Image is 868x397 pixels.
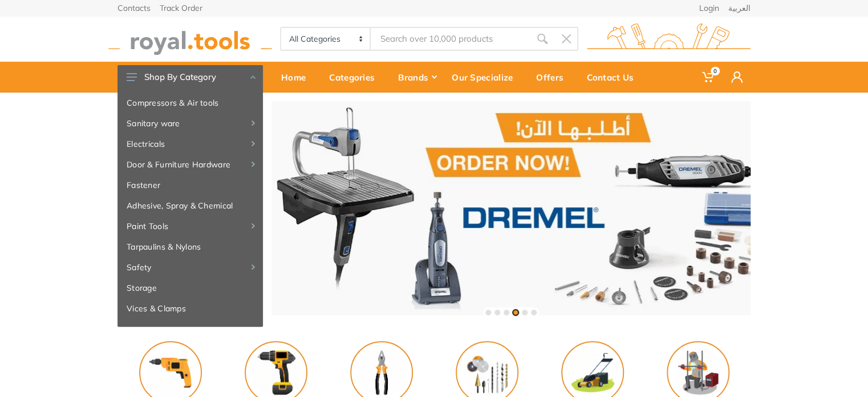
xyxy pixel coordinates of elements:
[117,236,263,257] a: Tarpaulins & Nylons
[694,62,723,93] a: 0
[371,27,530,51] input: Site search
[273,65,321,89] div: Home
[160,4,202,12] a: Track Order
[117,134,263,154] a: Electricals
[117,4,151,12] a: Contacts
[711,67,720,75] span: 0
[390,65,444,89] div: Brands
[273,62,321,93] a: Home
[587,23,751,55] img: royal.tools Logo
[528,65,579,89] div: Offers
[728,4,751,12] a: العربية
[117,257,263,278] a: Safety
[117,195,263,216] a: Adhesive, Spray & Chemical
[117,298,263,319] a: Vices & Clamps
[444,65,528,89] div: Our Specialize
[117,93,263,113] a: Compressors & Air tools
[699,4,719,12] a: Login
[579,62,649,93] a: Contact Us
[117,278,263,298] a: Storage
[321,65,390,89] div: Categories
[108,23,272,55] img: royal.tools Logo
[117,154,263,175] a: Door & Furniture Hardware
[579,65,649,89] div: Contact Us
[117,175,263,195] a: Fastener
[117,113,263,134] a: Sanitary ware
[321,62,390,93] a: Categories
[117,65,263,89] button: Shop By Category
[281,28,371,50] select: Category
[117,216,263,236] a: Paint Tools
[444,62,528,93] a: Our Specialize
[528,62,579,93] a: Offers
